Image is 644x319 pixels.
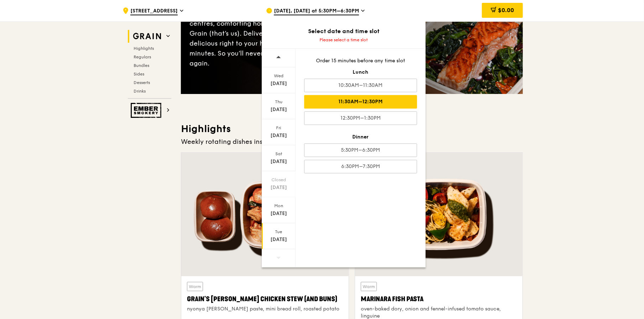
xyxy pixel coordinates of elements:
div: [DATE] [263,184,295,191]
div: Warm [361,282,377,291]
div: Grain's [PERSON_NAME] Chicken Stew (and buns) [187,294,343,304]
div: Tue [263,229,295,235]
div: [DATE] [263,210,295,217]
div: [DATE] [263,80,295,87]
div: [DATE] [263,158,295,165]
span: Bundles [134,63,149,68]
div: 6:30PM–7:30PM [304,160,417,173]
div: [DATE] [263,236,295,243]
div: Select date and time slot [262,27,426,36]
span: Regulars [134,54,151,59]
span: Drinks [134,89,146,94]
div: Weekly rotating dishes inspired by flavours from around the world. [181,137,523,147]
span: $0.00 [498,7,514,14]
div: Wed [263,73,295,79]
div: There are Michelin-star restaurants, hawker centres, comforting home-cooked classics… and Grain (... [189,9,352,68]
div: Order 15 minutes before any time slot [304,57,417,64]
div: Please select a time slot [262,37,426,43]
span: [DATE], [DATE] at 5:30PM–6:30PM [274,7,359,15]
span: [STREET_ADDRESS] [130,7,178,15]
span: Sides [134,72,144,77]
div: 11:30AM–12:30PM [304,95,417,109]
div: Thu [263,99,295,105]
span: Highlights [134,46,154,51]
div: 12:30PM–1:30PM [304,111,417,125]
div: nyonya [PERSON_NAME] paste, mini bread roll, roasted potato [187,305,343,313]
img: Ember Smokery web logo [131,103,163,118]
div: Fri [263,125,295,131]
img: Grain web logo [131,30,163,43]
div: [DATE] [263,106,295,113]
span: Desserts [134,80,150,85]
div: Marinara Fish Pasta [361,294,517,304]
div: Lunch [304,69,417,76]
h3: Highlights [181,122,523,135]
div: Sat [263,151,295,157]
div: [DATE] [263,132,295,139]
div: 5:30PM–6:30PM [304,143,417,157]
div: 10:30AM–11:30AM [304,79,417,92]
div: Dinner [304,134,417,141]
div: Mon [263,203,295,209]
div: Closed [263,177,295,183]
div: Warm [187,282,203,291]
